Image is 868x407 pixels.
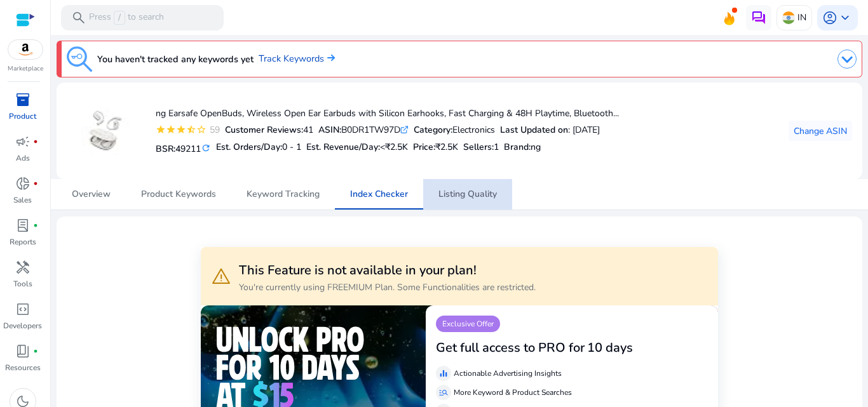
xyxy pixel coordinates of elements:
img: arrow-right.svg [324,54,335,62]
span: lab_profile [15,218,31,233]
span: inventory_2 [15,92,31,107]
h3: Get full access to PRO for [436,340,585,356]
p: Ads [16,152,30,164]
span: Keyword Tracking [247,190,320,199]
p: More Keyword & Product Searches [454,387,572,398]
img: website_grey.svg [20,33,31,43]
div: 59 [207,123,220,137]
mat-icon: star_half [186,124,196,135]
div: v 4.0.25 [36,20,62,30]
img: tab_keywords_by_traffic_grey.svg [126,74,137,84]
b: Last Updated on [500,124,568,136]
span: fiber_manual_record [33,349,38,354]
img: keyword-tracking.svg [67,46,92,72]
span: book_4 [15,344,31,359]
span: Change ASIN [794,124,847,138]
span: donut_small [15,176,31,191]
span: fiber_manual_record [33,181,38,186]
div: : [DATE] [500,123,600,137]
span: / [114,11,125,25]
h3: This Feature is not available in your plan! [239,263,536,278]
img: amazon.svg [8,40,43,59]
span: code_blocks [15,302,31,317]
span: Overview [72,190,111,199]
span: equalizer [438,368,449,378]
h5: BSR: [156,141,211,155]
span: <₹2.5K [380,141,408,153]
h5: : [504,142,541,153]
h4: ng Earsafe OpenBuds, Wireless Open Ear Earbuds with Silicon Earhooks, Fast Charging & 48H Playtim... [156,109,619,119]
img: in.svg [782,11,795,24]
p: You're currently using FREEMIUM Plan. Some Functionalities are restricted. [239,281,536,294]
span: Product Keywords [141,190,216,199]
mat-icon: star [176,124,186,135]
h3: 10 days [587,340,633,356]
p: Reports [10,236,36,248]
span: account_circle [822,10,837,25]
h3: You haven't tracked any keywords yet [97,51,254,67]
p: Resources [5,362,41,373]
p: Tools [13,278,32,290]
b: ASIN: [318,124,341,136]
img: dropdown-arrow.svg [837,50,857,69]
p: Sales [13,194,32,206]
b: Customer Reviews: [225,124,303,136]
span: handyman [15,260,31,275]
p: Marketplace [8,64,43,74]
div: Domain Overview [48,75,114,83]
span: Listing Quality [438,190,497,199]
div: Domain: [DOMAIN_NAME] [33,33,140,43]
span: warning [211,266,231,286]
span: Index Checker [350,190,408,199]
h5: Price: [413,142,458,153]
span: search [71,10,86,25]
div: Electronics [414,123,495,137]
span: fiber_manual_record [33,223,38,228]
span: ng [531,141,541,153]
button: Change ASIN [789,121,852,141]
div: B0DR1TW97D [318,123,409,137]
mat-icon: refresh [201,142,211,154]
p: Exclusive Offer [436,316,500,332]
h5: Est. Orders/Day: [216,142,301,153]
p: Actionable Advertising Insights [454,368,562,379]
p: Press to search [89,11,164,25]
span: ₹2.5K [435,141,458,153]
p: Developers [3,320,42,331]
p: Product [9,110,36,122]
mat-icon: star [166,124,176,135]
img: tab_domain_overview_orange.svg [34,74,44,84]
div: 41 [225,123,313,137]
b: Category: [414,124,452,136]
span: campaign [15,134,31,149]
img: logo_orange.svg [20,20,31,30]
h5: Est. Revenue/Day: [306,142,408,153]
span: 1 [494,141,499,153]
mat-icon: star_border [196,124,207,135]
a: Track Keywords [259,52,335,66]
span: Brand [504,141,529,153]
span: 0 - 1 [282,141,301,153]
img: 31vOuYtrABL._SS40_.jpg [81,107,129,155]
span: fiber_manual_record [33,139,38,144]
div: Keywords by Traffic [140,75,214,83]
mat-icon: star [156,124,166,135]
p: IN [797,6,806,29]
span: 49211 [175,143,201,155]
span: manage_search [438,387,449,397]
span: keyboard_arrow_down [837,10,853,25]
h5: Sellers: [463,142,499,153]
